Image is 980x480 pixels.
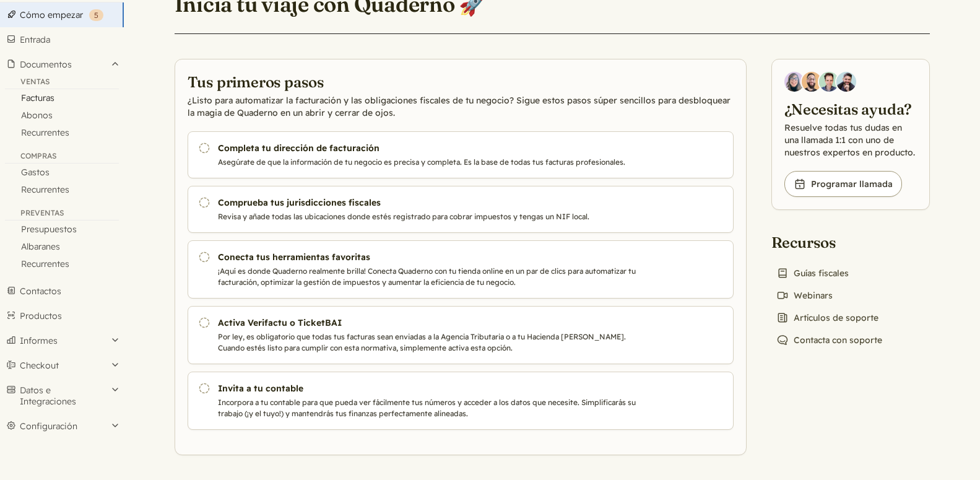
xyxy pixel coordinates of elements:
[188,372,734,430] a: Invita a tu contable Incorpora a tu contable para que pueda ver fácilmente tus números y acceder ...
[819,72,839,92] img: Ivo Oltmans, Business Developer at Quaderno
[218,211,640,222] p: Revisa y añade todas las ubicaciones donde estés registrado para cobrar impuestos y tengas un NIF...
[802,72,822,92] img: Jairo Fumero, Account Executive at Quaderno
[771,232,887,252] h2: Recursos
[188,131,734,178] a: Completa tu dirección de facturación Asegúrate de que la información de tu negocio es precisa y c...
[836,72,856,92] img: Javier Rubio, DevRel at Quaderno
[218,316,640,329] h3: Activa Verifactu o TicketBAI
[218,251,640,263] h3: Conecta tus herramientas favoritas
[188,306,734,364] a: Activa Verifactu o TicketBAI Por ley, es obligatorio que todas tus facturas sean enviadas a la Ag...
[771,309,883,326] a: Artículos de soporte
[188,186,734,233] a: Comprueba tus jurisdicciones fiscales Revisa y añade todas las ubicaciones donde estés registrado...
[218,266,640,288] p: ¡Aquí es donde Quaderno realmente brilla! Conecta Quaderno con tu tienda online en un par de clic...
[218,331,640,354] p: Por ley, es obligatorio que todas tus facturas sean enviadas a la Agencia Tributaria o a tu Hacie...
[218,142,640,154] h3: Completa tu dirección de facturación
[771,331,887,349] a: Contacta con soporte
[5,208,119,220] div: Preventas
[218,196,640,209] h3: Comprueba tus jurisdicciones fiscales
[188,72,734,92] h2: Tus primeros pasos
[218,397,640,419] p: Incorpora a tu contable para que pueda ver fácilmente tus números y acceder a los datos que neces...
[784,171,902,197] a: Programar llamada
[188,240,734,299] a: Conecta tus herramientas favoritas ¡Aquí es donde Quaderno realmente brilla! Conecta Quaderno con...
[771,264,854,282] a: Guías fiscales
[218,382,640,395] h3: Invita a tu contable
[771,287,838,304] a: Webinars
[218,157,640,168] p: Asegúrate de que la información de tu negocio es precisa y completa. Es la base de todas tus fact...
[5,77,119,89] div: Ventas
[94,11,98,20] span: 5
[5,151,119,164] div: Compras
[784,121,917,159] p: Resuelve todas tus dudas en una llamada 1:1 con uno de nuestros expertos en producto.
[188,94,734,119] p: ¿Listo para automatizar la facturación y las obligaciones fiscales de tu negocio? Sigue estos pas...
[784,99,917,119] h2: ¿Necesitas ayuda?
[784,72,804,92] img: Diana Carrasco, Account Executive at Quaderno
